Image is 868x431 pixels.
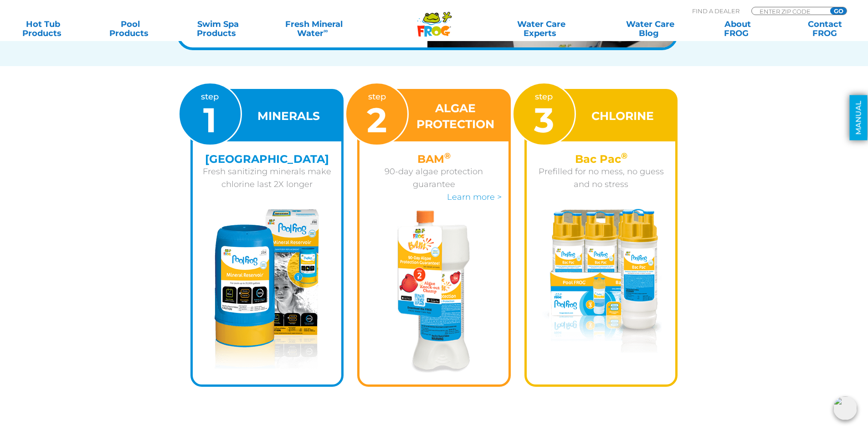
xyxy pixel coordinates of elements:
a: AboutFROG [704,20,771,38]
input: Zip Code Form [759,7,820,15]
img: pool-frog-5400-step-3 [541,209,662,353]
p: Prefilled for no mess, no guess and no stress [534,165,669,191]
span: 3 [534,99,554,141]
a: Hot TubProducts [9,20,77,38]
sup: ® [621,151,627,161]
a: PoolProducts [97,20,164,38]
sup: ® [444,151,451,161]
h3: ALGAE PROTECTION [414,100,497,132]
img: mineral-reservoir-step-1 [215,209,319,369]
a: Fresh MineralWater∞ [271,20,356,38]
p: step [201,90,219,137]
a: Water CareExperts [486,20,596,38]
input: GO [830,7,847,15]
sup: ∞ [324,27,328,34]
img: openIcon [833,396,857,420]
p: Fresh sanitizing minerals make chlorine last 2X longer [200,165,335,191]
a: Learn more > [447,192,502,202]
span: 1 [203,99,216,141]
h4: [GEOGRAPHIC_DATA] [200,153,335,165]
p: Find A Dealer [692,7,740,15]
p: step [534,90,554,137]
span: 2 [367,99,387,141]
h4: BAM [366,153,502,165]
h3: CHLORINE [591,108,654,124]
a: MANUAL [850,95,868,140]
a: ContactFROG [791,20,859,38]
p: 90-day algae protection guarantee [366,165,502,191]
h4: Bac Pac [534,153,669,165]
a: Water CareBlog [616,20,684,38]
img: flippin-frog-xl-step-2-algae [398,210,470,373]
h3: MINERALS [257,108,320,124]
p: step [367,90,387,137]
a: Swim SpaProducts [184,20,252,38]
